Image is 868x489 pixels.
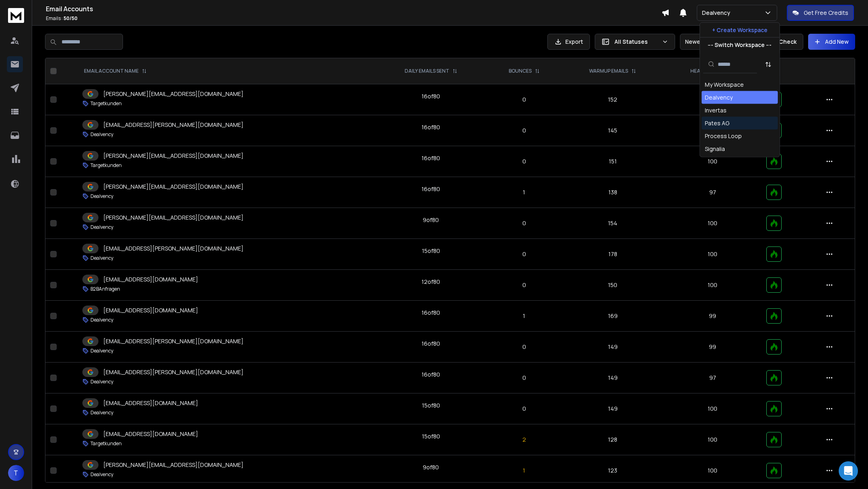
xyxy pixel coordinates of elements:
td: 169 [561,301,664,332]
p: 1 [491,467,557,475]
div: Pates AG [705,119,729,127]
div: Dealvency [705,94,733,102]
p: Dealvency [90,348,113,354]
p: [EMAIL_ADDRESS][DOMAIN_NAME] [103,430,198,438]
p: WARMUP EMAILS [589,68,628,74]
td: 145 [561,115,664,146]
p: Dealvency [90,471,113,478]
p: Targetkunden [90,162,122,169]
p: Dealvency [702,9,733,17]
button: T [8,465,24,481]
td: 97 [664,363,762,393]
p: B2BAnfragen [90,286,120,292]
div: Signalia [705,145,725,153]
div: 16 of 80 [422,92,440,100]
p: DAILY EMAILS SENT [405,68,449,74]
td: 128 [561,424,664,455]
td: 100 [664,424,762,455]
p: Dealvency [90,131,113,138]
td: 154 [561,208,664,239]
p: [PERSON_NAME][EMAIL_ADDRESS][DOMAIN_NAME] [103,214,244,222]
p: [PERSON_NAME][EMAIL_ADDRESS][DOMAIN_NAME] [103,461,244,469]
div: 15 of 80 [422,247,440,255]
p: 0 [491,250,557,258]
p: Dealvency [90,224,113,230]
div: My Workspace [705,81,744,89]
td: 100 [664,208,762,239]
p: 0 [491,405,557,413]
p: 0 [491,126,557,134]
td: 100 [664,455,762,486]
p: [PERSON_NAME][EMAIL_ADDRESS][DOMAIN_NAME] [103,183,244,191]
button: Export [547,34,590,50]
p: 2 [491,436,557,444]
div: 16 of 80 [422,123,440,131]
p: [EMAIL_ADDRESS][PERSON_NAME][DOMAIN_NAME] [103,244,244,253]
p: Targetkunden [90,100,122,107]
p: 0 [491,96,557,104]
img: logo [8,8,24,23]
div: 15 of 80 [422,401,440,410]
button: + Create Workspace [700,23,780,37]
p: [EMAIL_ADDRESS][PERSON_NAME][DOMAIN_NAME] [103,337,244,345]
p: 0 [491,374,557,382]
td: 152 [561,84,664,115]
p: [PERSON_NAME][EMAIL_ADDRESS][DOMAIN_NAME] [103,152,244,160]
p: [EMAIL_ADDRESS][DOMAIN_NAME] [103,306,198,314]
div: 16 of 80 [422,185,440,193]
p: [EMAIL_ADDRESS][PERSON_NAME][DOMAIN_NAME] [103,368,244,376]
p: [EMAIL_ADDRESS][PERSON_NAME][DOMAIN_NAME] [103,121,244,129]
p: 0 [491,343,557,351]
p: Dealvency [90,193,113,200]
p: Targetkunden [90,440,122,447]
p: --- Switch Workspace --- [708,41,772,49]
td: 149 [561,363,664,393]
p: 1 [491,188,557,196]
div: EMAIL ACCOUNT NAME [84,68,147,74]
div: 16 of 80 [422,371,440,379]
button: Get Free Credits [787,5,854,21]
p: Dealvency [90,410,113,416]
div: Invertas [705,106,727,114]
div: 12 of 80 [422,278,440,286]
td: 100 [664,146,762,177]
td: 151 [561,146,664,177]
td: 99 [664,301,762,332]
p: [EMAIL_ADDRESS][DOMAIN_NAME] [103,399,198,407]
div: 16 of 80 [422,340,440,348]
td: 138 [561,177,664,208]
td: 99 [664,332,762,363]
p: Dealvency [90,379,113,385]
p: + Create Workspace [712,26,768,34]
td: 100 [664,270,762,301]
button: Sort by Sort A-Z [760,56,776,72]
button: Add New [808,34,855,50]
h1: Email Accounts [46,4,661,14]
td: 123 [561,455,664,486]
div: Open Intercom Messenger [839,461,858,481]
p: Get Free Credits [804,9,848,17]
p: [EMAIL_ADDRESS][DOMAIN_NAME] [103,275,198,283]
div: 9 of 80 [423,463,439,471]
p: All Statuses [614,38,659,46]
p: Emails : [46,15,661,22]
p: 0 [491,281,557,289]
p: 1 [491,312,557,320]
p: BOUNCES [509,68,532,74]
div: 16 of 80 [422,309,440,317]
td: 97 [664,177,762,208]
td: 178 [561,239,664,270]
td: 100 [664,84,762,115]
td: 150 [561,270,664,301]
td: 149 [561,393,664,424]
p: 0 [491,157,557,165]
div: 15 of 80 [422,432,440,440]
p: Dealvency [90,255,113,261]
p: HEALTH SCORE [690,68,727,74]
p: 0 [491,219,557,227]
td: 100 [664,239,762,270]
td: 149 [561,332,664,363]
td: 100 [664,393,762,424]
div: Process Loop [705,132,742,140]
